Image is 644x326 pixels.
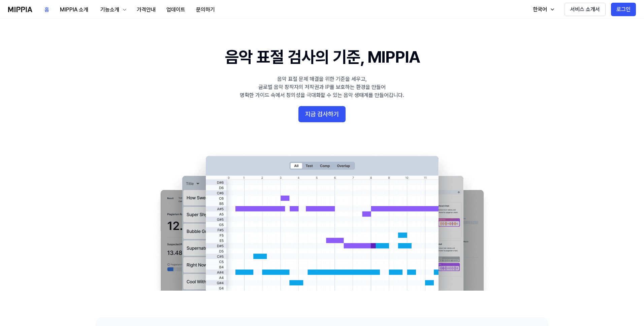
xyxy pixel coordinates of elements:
[298,106,346,122] button: 지금 검사하기
[94,3,131,17] button: 기능소개
[161,3,191,17] button: 업데이트
[565,3,606,16] button: 서비스 소개서
[99,6,121,14] div: 기능소개
[532,5,548,13] div: 한국어
[131,3,161,17] button: 가격안내
[526,3,559,16] button: 한국어
[147,149,497,291] img: main Image
[240,75,404,99] div: 음악 표절 문제 해결을 위한 기준을 세우고, 글로벌 음악 창작자의 저작권과 IP를 보호하는 환경을 만들어 명확한 가이드 속에서 창의성을 극대화할 수 있는 음악 생태계를 만들어...
[161,0,191,19] a: 업데이트
[39,0,55,19] a: 홈
[55,3,94,17] button: MIPPIA 소개
[191,3,220,17] button: 문의하기
[39,3,55,17] button: 홈
[225,46,419,68] h1: 음악 표절 검사의 기준, MIPPIA
[611,3,636,16] button: 로그인
[8,7,32,12] img: logo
